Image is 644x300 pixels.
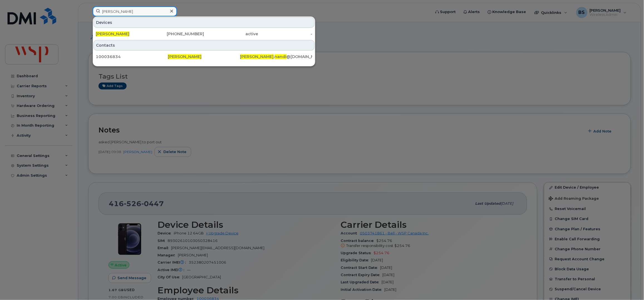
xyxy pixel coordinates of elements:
span: [PERSON_NAME] [240,54,274,59]
span: [PERSON_NAME] [96,31,129,36]
a: 100036834[PERSON_NAME][PERSON_NAME].nandi@[DOMAIN_NAME] [94,52,314,62]
div: 100036834 [96,54,168,59]
a: [PERSON_NAME][PHONE_NUMBER]active- [94,29,314,39]
div: [PHONE_NUMBER] [150,31,204,37]
div: Contacts [94,40,314,51]
span: nandi [275,54,287,59]
div: - [258,31,313,37]
div: Devices [94,17,314,28]
div: active [204,31,258,37]
div: . @[DOMAIN_NAME] [240,54,312,59]
span: [PERSON_NAME] [168,54,201,59]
